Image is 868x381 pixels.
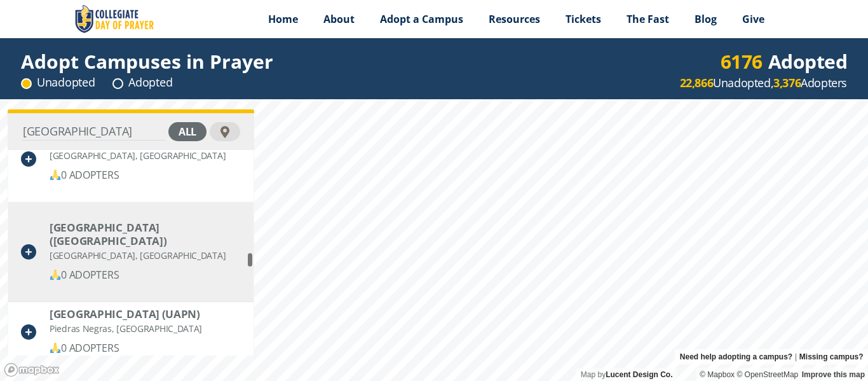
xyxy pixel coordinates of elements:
[50,247,240,263] div: [GEOGRAPHIC_DATA], [GEOGRAPHIC_DATA]
[742,12,764,26] span: Give
[50,148,226,163] div: [GEOGRAPHIC_DATA], [GEOGRAPHIC_DATA]
[700,370,735,379] a: Mapbox
[367,3,476,35] a: Adopt a Campus
[721,53,848,69] div: Adopted
[729,3,777,35] a: Give
[50,170,60,180] img: 🙏
[112,74,172,90] div: Adopted
[50,307,202,321] div: Universidad Autónoma de Piedras Negras (UAPN)
[268,12,298,26] span: Home
[50,267,240,283] div: 0 ADOPTERS
[21,53,273,69] div: Adopt Campuses in Prayer
[606,370,672,379] a: Lucent Design Co.
[22,123,165,141] input: Find Your Campus
[695,12,717,26] span: Blog
[553,3,614,35] a: Tickets
[21,74,95,90] div: Unadopted
[311,3,367,35] a: About
[680,349,792,364] a: Need help adopting a campus?
[168,122,207,141] div: all
[50,321,202,336] div: Piedras Negras, [GEOGRAPHIC_DATA]
[50,221,240,247] div: Universidad Nacional Autónoma de México (UNAM)
[50,270,60,280] img: 🙏
[614,3,682,35] a: The Fast
[799,349,864,364] a: Missing campus?
[566,12,601,26] span: Tickets
[476,3,553,35] a: Resources
[736,370,798,379] a: OpenStreetMap
[50,340,202,356] div: 0 ADOPTERS
[50,167,226,183] div: 0 ADOPTERS
[255,3,311,35] a: Home
[773,75,801,90] strong: 3,376
[675,349,868,364] div: |
[50,343,60,353] img: 🙏
[627,12,669,26] span: The Fast
[323,12,355,26] span: About
[576,368,677,381] div: Map by
[680,75,714,90] strong: 22,866
[802,370,865,379] a: Improve this map
[680,75,847,91] div: Unadopted, Adopters
[380,12,463,26] span: Adopt a Campus
[682,3,729,35] a: Blog
[721,53,763,69] div: 6176
[489,12,540,26] span: Resources
[4,363,60,377] a: Mapbox logo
